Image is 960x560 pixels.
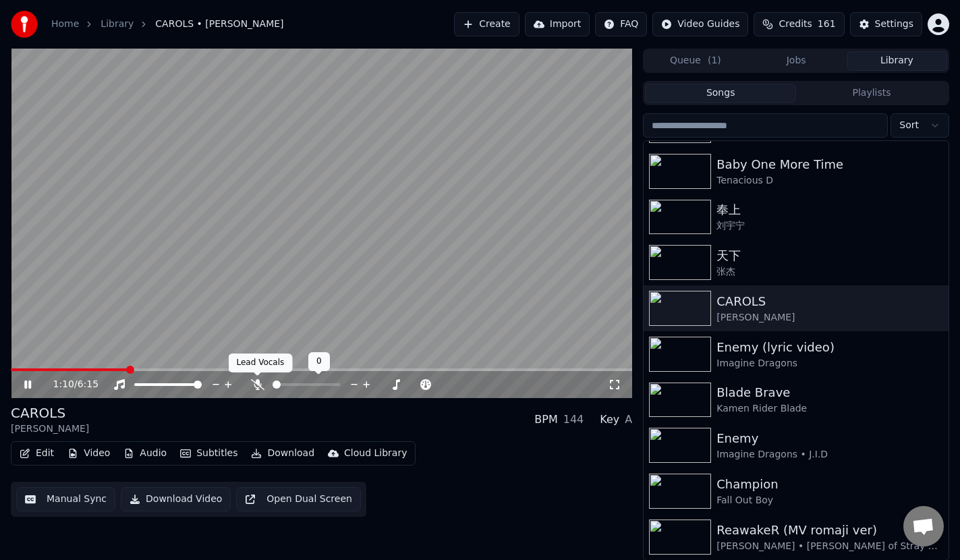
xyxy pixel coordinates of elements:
[818,18,836,31] span: 161
[236,487,361,511] button: Open Dual Screen
[708,54,721,67] span: ( 1 )
[525,12,590,36] button: Import
[779,18,812,31] span: Credits
[175,444,243,463] button: Subtitles
[746,51,847,71] button: Jobs
[716,265,943,279] div: 张杰
[62,444,115,463] button: Video
[11,403,89,422] div: CAROLS
[645,84,796,103] button: Songs
[652,12,748,36] button: Video Guides
[53,378,74,391] span: 1:10
[716,338,943,357] div: Enemy (lyric video)
[716,311,943,325] div: [PERSON_NAME]
[51,18,79,31] a: Home
[595,12,647,36] button: FAQ
[716,155,943,174] div: Baby One More Time
[716,357,943,370] div: Imagine Dragons
[716,540,943,553] div: [PERSON_NAME] • [PERSON_NAME] of Stray Kids
[118,444,172,463] button: Audio
[155,18,283,31] span: CAROLS • [PERSON_NAME]
[11,422,89,436] div: [PERSON_NAME]
[14,444,59,463] button: Edit
[716,246,943,265] div: 天下
[903,506,944,547] a: Open chat
[875,18,913,31] div: Settings
[51,18,284,31] nav: breadcrumb
[563,412,584,428] div: 144
[534,412,557,428] div: BPM
[716,219,943,233] div: 刘宇宁
[847,51,947,71] button: Library
[850,12,922,36] button: Settings
[716,292,943,311] div: CAROLS
[53,378,86,391] div: /
[600,412,619,428] div: Key
[308,352,330,371] div: 0
[716,448,943,461] div: Imagine Dragons • J.I.D
[645,51,745,71] button: Queue
[454,12,519,36] button: Create
[716,494,943,507] div: Fall Out Boy
[121,487,231,511] button: Download Video
[78,378,98,391] span: 6:15
[716,521,943,540] div: ReawakeR (MV romaji ver)
[796,84,947,103] button: Playlists
[101,18,134,31] a: Library
[716,475,943,494] div: Champion
[716,383,943,402] div: Blade Brave
[11,11,38,38] img: youka
[625,412,632,428] div: A
[229,354,293,372] div: Lead Vocals
[716,200,943,219] div: 奉上
[716,402,943,416] div: Kamen Rider Blade
[16,487,115,511] button: Manual Sync
[246,444,320,463] button: Download
[716,429,943,448] div: Enemy
[716,174,943,188] div: Tenacious D
[754,12,844,36] button: Credits161
[344,447,407,460] div: Cloud Library
[899,119,919,132] span: Sort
